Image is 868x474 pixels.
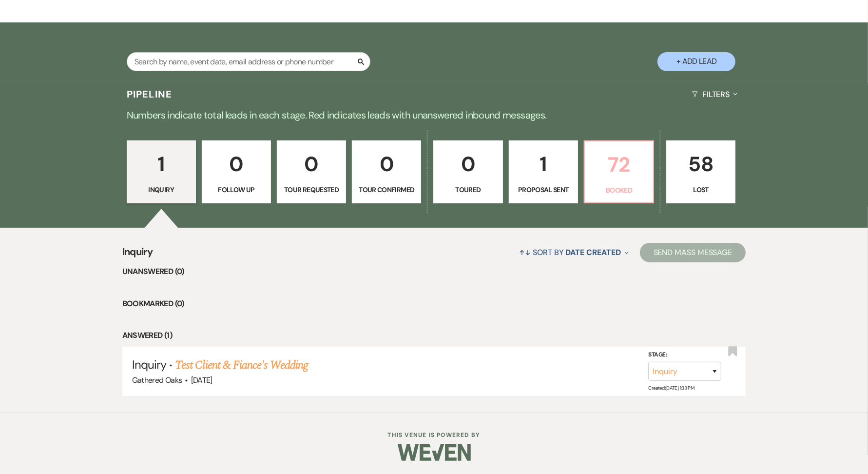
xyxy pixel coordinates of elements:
button: Send Mass Message [640,243,746,262]
span: Inquiry [122,244,153,265]
a: 1Inquiry [127,140,196,204]
li: Unanswered (0) [122,265,746,278]
a: 0Tour Requested [277,140,346,204]
li: Answered (1) [122,329,746,342]
p: 1 [133,148,190,180]
p: Toured [440,184,496,195]
a: 0Follow Up [202,140,271,204]
li: Bookmarked (0) [122,297,746,310]
p: 72 [591,148,647,181]
span: Date Created [566,247,621,257]
input: Search by name, event date, email address or phone number [127,52,370,71]
p: 0 [440,148,496,180]
span: ↑↓ [519,247,531,257]
a: Test Client & Fiance's Wedding [175,356,308,374]
p: Tour Confirmed [358,184,415,195]
p: 1 [515,148,572,180]
a: 72Booked [584,140,654,204]
p: Proposal Sent [515,184,572,195]
label: Stage: [648,349,721,360]
a: 1Proposal Sent [509,140,578,204]
p: 0 [358,148,415,180]
button: Sort By Date Created [515,239,632,265]
button: + Add Lead [657,52,735,71]
p: 58 [673,148,729,180]
p: Booked [591,185,647,196]
button: Filters [688,81,741,107]
p: Follow Up [208,184,265,195]
img: Weven Logo [398,435,471,470]
span: [DATE] [191,375,212,385]
p: Numbers indicate total leads in each stage. Red indicates leads with unanswered inbound messages. [83,107,785,123]
h3: Pipeline [127,87,173,101]
p: 0 [208,148,265,180]
a: 58Lost [666,140,735,204]
a: 0Tour Confirmed [352,140,421,204]
p: Lost [673,184,729,195]
span: Gathered Oaks [132,375,182,385]
a: 0Toured [433,140,502,204]
span: Created: [DATE] 1:33 PM [648,385,694,391]
p: Tour Requested [283,184,340,195]
p: 0 [283,148,340,180]
span: Inquiry [132,357,166,372]
p: Inquiry [133,184,190,195]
